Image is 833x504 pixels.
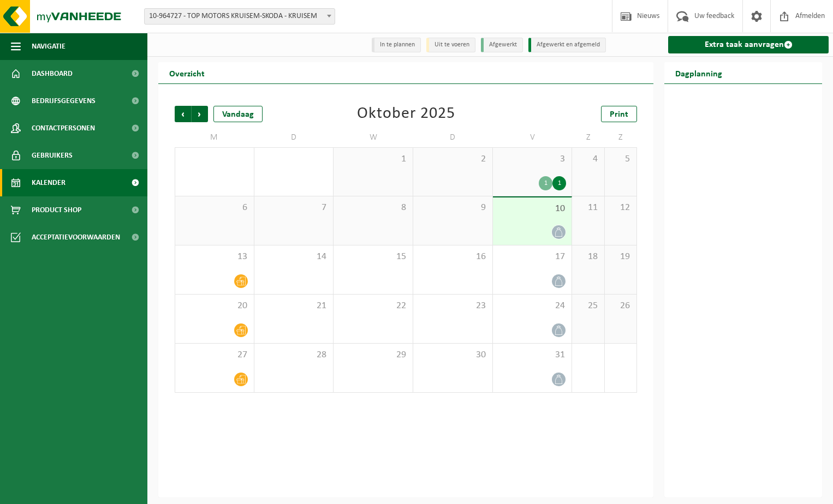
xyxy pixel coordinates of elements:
[498,349,567,361] span: 31
[605,128,637,147] td: Z
[578,153,598,165] span: 4
[339,300,407,312] span: 22
[413,128,493,147] td: D
[260,202,328,214] span: 7
[32,142,73,169] span: Gebruikers
[498,203,567,215] span: 10
[175,128,254,147] td: M
[419,202,487,214] span: 9
[339,202,407,214] span: 8
[32,224,120,251] span: Acceptatievoorwaarden
[158,62,216,83] h2: Overzicht
[339,349,407,361] span: 29
[32,115,95,142] span: Contactpersonen
[32,60,73,87] span: Dashboard
[419,251,487,263] span: 16
[610,153,631,165] span: 5
[32,196,81,224] span: Product Shop
[372,38,421,52] li: In te plannen
[260,349,328,361] span: 28
[260,300,328,312] span: 21
[481,38,523,52] li: Afgewerkt
[578,202,598,214] span: 11
[144,8,335,25] span: 10-964727 - TOP MOTORS KRUISEM-SKODA - KRUISEM
[601,106,637,122] a: Print
[181,202,248,214] span: 6
[213,106,263,122] div: Vandaag
[498,251,567,263] span: 17
[32,33,66,60] span: Navigatie
[192,106,208,122] span: Volgende
[334,128,413,147] td: W
[181,349,248,361] span: 27
[339,153,407,165] span: 1
[664,62,733,83] h2: Dagplanning
[419,300,487,312] span: 23
[175,106,191,122] span: Vorige
[610,202,631,214] span: 12
[426,38,475,52] li: Uit te voeren
[572,128,604,147] td: Z
[578,251,598,263] span: 18
[552,176,566,190] div: 1
[357,106,455,122] div: Oktober 2025
[145,9,335,24] span: 10-964727 - TOP MOTORS KRUISEM-SKODA - KRUISEM
[498,300,567,312] span: 24
[32,169,66,196] span: Kalender
[181,251,248,263] span: 13
[493,128,573,147] td: V
[610,300,631,312] span: 26
[254,128,334,147] td: D
[528,38,606,52] li: Afgewerkt en afgemeld
[339,251,407,263] span: 15
[260,251,328,263] span: 14
[419,349,487,361] span: 30
[419,153,487,165] span: 2
[578,300,598,312] span: 25
[668,36,829,53] a: Extra taak aanvragen
[498,153,567,165] span: 3
[32,87,96,115] span: Bedrijfsgegevens
[539,176,552,190] div: 1
[181,300,248,312] span: 20
[610,110,628,119] span: Print
[610,251,631,263] span: 19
